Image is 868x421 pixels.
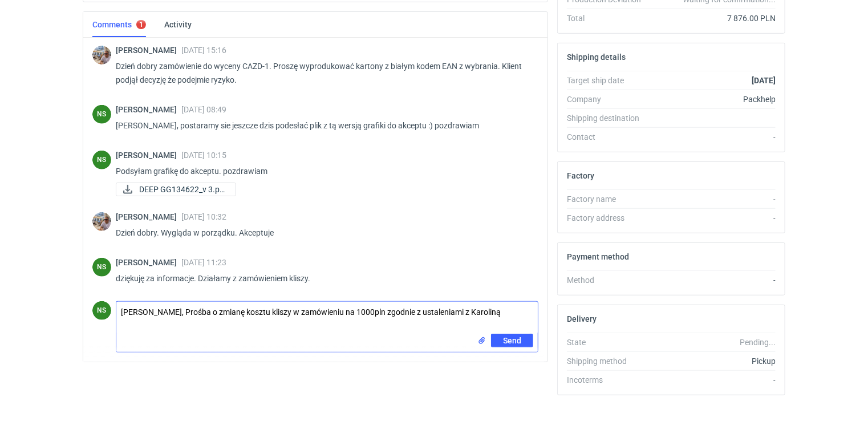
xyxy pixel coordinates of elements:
[567,94,650,105] div: Company
[567,193,650,205] div: Factory name
[650,131,776,143] div: -
[92,105,111,124] figcaption: NS
[92,301,111,320] figcaption: NS
[650,13,776,24] div: 7 876.00 PLN
[92,258,111,277] figcaption: NS
[650,212,776,224] div: -
[567,212,650,224] div: Factory address
[116,212,181,221] span: [PERSON_NAME]
[181,258,226,267] span: [DATE] 11:23
[116,59,529,87] p: Dzień dobry zamówienie do wyceny CAZD-1. Proszę wyprodukować kartony z białym kodem EAN z wybrani...
[116,272,529,285] p: dziękuję za informacje. Działamy z zamówieniem kliszy.
[567,52,626,62] h2: Shipping details
[567,112,650,124] div: Shipping destination
[650,274,776,286] div: -
[567,13,650,24] div: Total
[567,355,650,367] div: Shipping method
[752,76,776,85] strong: [DATE]
[116,183,236,196] a: DEEP GG134622_v 3.pd...
[116,119,529,132] p: [PERSON_NAME], postaramy sie jeszcze dzis podesłać plik z tą wersją grafiki do akceptu :) pozdrawiam
[503,337,521,345] span: Send
[181,151,226,160] span: [DATE] 10:15
[92,105,111,124] div: Natalia Stępak
[139,183,226,196] span: DEEP GG134622_v 3.pd...
[116,164,529,178] p: Podsyłam grafikę do akceptu. pozdrawiam
[181,212,226,221] span: [DATE] 10:32
[650,94,776,105] div: Packhelp
[567,252,629,261] h2: Payment method
[164,12,192,37] a: Activity
[116,226,529,240] p: Dzień dobry. Wygląda w porządku. Akceptuje
[567,171,594,180] h2: Factory
[92,151,111,169] div: Natalia Stępak
[92,12,146,37] a: Comments1
[181,105,226,114] span: [DATE] 08:49
[567,314,597,323] h2: Delivery
[567,337,650,348] div: State
[92,151,111,169] figcaption: NS
[116,302,538,334] textarea: [PERSON_NAME], Prośba o zmianę kosztu kliszy w zamówieniu na 1000pln zgodnie z ustaleniami z Karo...
[740,338,776,347] em: Pending...
[116,105,181,114] span: [PERSON_NAME]
[116,183,230,196] div: DEEP GG134622_v 3.pdf
[116,151,181,160] span: [PERSON_NAME]
[491,334,533,347] button: Send
[567,274,650,286] div: Method
[92,258,111,277] div: Natalia Stępak
[650,374,776,386] div: -
[139,21,143,29] div: 1
[116,258,181,267] span: [PERSON_NAME]
[92,46,111,64] img: Michał Palasek
[567,75,650,86] div: Target ship date
[92,212,111,231] img: Michał Palasek
[181,46,226,55] span: [DATE] 15:16
[650,193,776,205] div: -
[92,301,111,320] div: Natalia Stępak
[116,46,181,55] span: [PERSON_NAME]
[567,131,650,143] div: Contact
[567,374,650,386] div: Incoterms
[650,355,776,367] div: Pickup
